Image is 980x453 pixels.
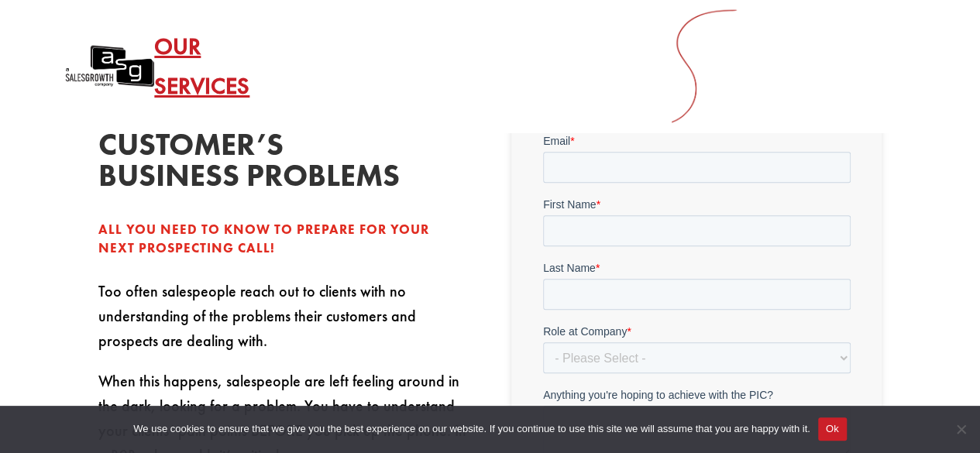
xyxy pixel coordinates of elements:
a: A Sales Growth Company Logo [64,43,154,89]
p: Too often salespeople reach out to clients with no understanding of the problems their customers ... [98,279,469,369]
h2: Diagnose your customer’s business problems [98,67,331,199]
button: Ok [818,417,847,441]
a: Gap Selling Method [316,33,469,98]
span: We use cookies to ensure that we give you the best experience on our website. If you continue to ... [133,421,810,437]
span: No [953,421,968,437]
a: Our Services [154,19,315,113]
span: a [742,77,767,101]
div: All you need to know to prepare for your next prospecting call! [98,221,469,258]
span: Menu [779,76,819,93]
img: ASG Co. Logo [64,43,154,89]
a: Testimonials [468,46,576,85]
a: Resources [576,46,672,85]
